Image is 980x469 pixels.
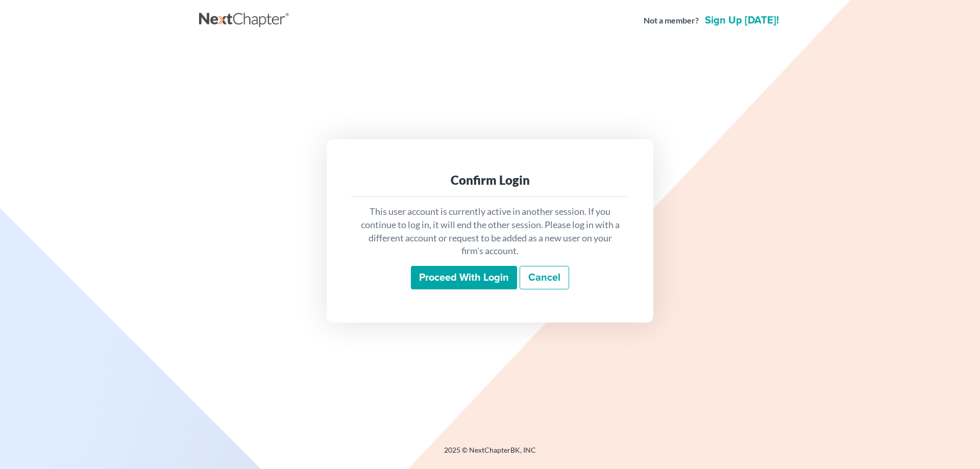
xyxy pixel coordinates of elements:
[411,266,517,289] input: Proceed with login
[359,205,621,258] p: This user account is currently active in another session. If you continue to log in, it will end ...
[199,445,781,463] div: 2025 © NextChapterBK, INC
[644,15,699,27] strong: Not a member?
[703,15,781,26] a: Sign up [DATE]!
[520,266,569,289] a: Cancel
[359,172,621,188] div: Confirm Login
